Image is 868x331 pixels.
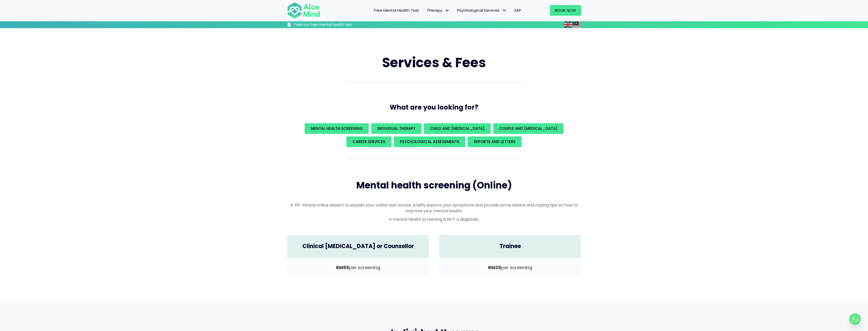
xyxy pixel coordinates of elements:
[287,216,581,222] p: A mental health screening is NOT a diagnosis.
[292,242,424,250] h4: Clinical [MEDICAL_DATA] or Counsellor
[287,2,320,19] img: Aloe mind Logo
[564,22,572,28] img: en
[499,126,557,131] span: Couple and [MEDICAL_DATA]
[514,8,521,13] span: EAP
[511,5,525,16] a: EAP
[564,22,572,27] a: English
[572,22,581,27] a: Malay
[374,8,419,13] span: Free Mental Health Test
[849,313,861,325] a: Whatsapp
[305,123,369,134] a: Mental Health Screening
[501,7,508,14] span: Psychological Services: submenu
[400,139,459,144] span: Psychological assessments
[394,136,465,147] a: Psychological assessments
[382,53,486,72] span: Services & Fees
[287,122,581,148] div: What are you looking for?
[555,8,576,13] span: Book Now
[336,264,349,271] b: RM95
[444,264,576,271] p: per screening
[294,22,379,27] h3: Take our free mental health test
[292,264,424,271] p: per screening
[377,126,415,131] span: Individual Therapy
[493,123,563,134] a: Couple and [MEDICAL_DATA]
[572,22,581,28] img: ms
[390,103,478,112] span: What are you looking for?
[444,242,576,250] h4: Trainee
[371,123,421,134] a: Individual Therapy
[457,8,507,13] span: Psychological Services
[370,5,423,16] a: Free Mental Health Test
[327,5,525,16] nav: Menu
[427,8,450,13] span: Therapy
[356,179,512,192] span: Mental health screening (Online)
[311,126,363,131] span: Mental Health Screening
[346,136,391,147] a: Career Services
[430,126,485,131] span: Child and [MEDICAL_DATA]
[353,139,385,144] span: Career Services
[423,5,453,16] a: TherapyTherapy: submenu
[287,202,581,214] p: A 45-minute online session to explain your online test scores, briefly explore your symptoms and ...
[444,7,451,14] span: Therapy: submenu
[474,139,515,144] span: REPORTS AND LETTERS
[468,136,522,147] a: REPORTS AND LETTERS
[424,123,491,134] a: Child and [MEDICAL_DATA]
[453,5,511,16] a: Psychological ServicesPsychological Services: submenu
[550,5,581,16] a: Book Now
[287,22,379,28] a: Take our free mental health test
[488,264,501,271] b: RM25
